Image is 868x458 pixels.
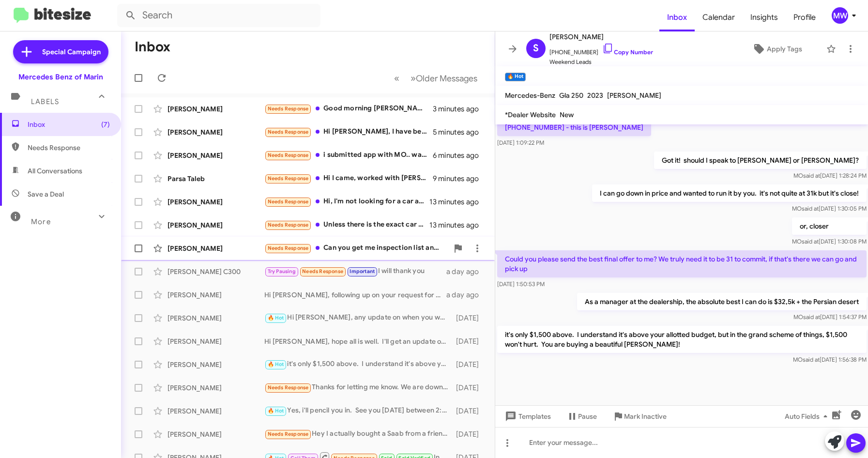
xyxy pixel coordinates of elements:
span: Gla 250 [559,91,583,100]
span: Needs Response [268,384,309,391]
a: Calendar [695,3,743,31]
span: [PERSON_NAME] [549,31,653,43]
p: I can go down in price and wanted to run it by you. it's not quite at 31k but it's close! [592,184,866,202]
span: [DATE] 1:50:53 PM [497,280,545,288]
span: [DATE] 1:09:22 PM [497,139,544,146]
span: Needs Response [268,152,309,158]
div: Hey I actually bought a Saab from a friend for a steal definitely locked you in for when I need a... [264,428,453,440]
div: MW [832,7,848,24]
p: it's only $1,500 above. I understand it's above your allotted budget, but in the grand scheme of ... [497,326,867,353]
div: Hi I came, worked with [PERSON_NAME], and I left my sunglasses in the dealership, please let me k... [264,173,433,184]
span: S [533,41,539,56]
span: [PERSON_NAME] [607,91,661,100]
div: [PERSON_NAME] [168,244,264,253]
div: a day ago [446,267,487,276]
a: Profile [786,3,823,31]
span: » [411,72,416,84]
div: 6 minutes ago [433,151,487,160]
span: Labels [31,97,59,106]
span: Auto Fields [785,408,831,425]
span: Needs Response [268,129,309,135]
div: Can you get me inspection list and pictures please. Thanks [264,243,448,254]
span: MO [DATE] 1:54:37 PM [793,313,866,321]
span: said at [801,238,818,245]
div: 13 minutes ago [429,197,487,207]
span: Inbox [28,120,110,129]
span: Needs Response [268,198,309,205]
a: Insights [743,3,786,31]
div: [DATE] [453,383,487,393]
span: MO [DATE] 1:30:05 PM [792,205,866,212]
div: 5 minutes ago [433,127,487,137]
span: said at [802,356,819,363]
div: it's only $1,500 above. I understand it's above your allotted budget, but in the grand scheme of ... [264,359,453,370]
div: Unless there is the exact car I'm looking for I can't drive the trip [264,219,429,230]
p: Got it! should I speak to [PERSON_NAME] or [PERSON_NAME]? [654,152,866,169]
span: Mercedes-Benz [505,91,555,100]
div: [PERSON_NAME] [168,290,264,300]
span: All Conversations [28,166,82,176]
button: Templates [495,408,559,425]
span: said at [803,313,820,321]
nav: Page navigation example [389,68,483,88]
div: [PERSON_NAME] [168,220,264,230]
button: MW [823,7,857,24]
span: Try Pausing [268,268,296,275]
span: [PHONE_NUMBER] [549,43,653,57]
div: 9 minutes ago [433,174,487,183]
div: [PERSON_NAME] [168,313,264,323]
div: [PERSON_NAME] [168,429,264,439]
span: « [394,72,399,84]
span: MO [DATE] 1:30:08 PM [792,238,866,245]
span: Needs Response [268,431,309,437]
span: Needs Response [268,175,309,182]
span: (7) [101,120,110,129]
div: [DATE] [453,429,487,439]
div: [PERSON_NAME] [168,151,264,160]
div: Good morning [PERSON_NAME], I was in touch with [PERSON_NAME] and explained that I’m interested i... [264,103,433,114]
button: Mark Inactive [605,408,674,425]
span: Save a Deal [28,189,64,199]
div: [PERSON_NAME] [168,383,264,393]
span: said at [803,172,820,179]
button: Auto Fields [777,408,839,425]
div: Hi [PERSON_NAME], following up on your request for assistance. How can I assist you? [264,290,446,300]
div: Hi [PERSON_NAME], I have been waiting for you to confirm about the leak and confirm the car has c... [264,126,433,137]
span: Apply Tags [767,40,802,58]
div: [PERSON_NAME] [168,406,264,416]
div: [DATE] [453,360,487,369]
div: 3 minutes ago [433,104,487,114]
span: Needs Response [28,143,110,153]
a: Copy Number [602,48,653,56]
span: More [31,217,51,226]
div: i submitted app with MO.. waiting to hear back first [264,150,433,161]
button: Next [405,68,483,88]
div: I will thank you [264,266,446,277]
button: Previous [388,68,405,88]
h1: Inbox [135,39,170,55]
span: Special Campaign [42,47,101,57]
span: Weekend Leads [549,57,653,67]
span: MO [DATE] 1:56:38 PM [792,356,866,363]
span: said at [801,205,818,212]
button: Apply Tags [731,40,822,58]
span: Needs Response [302,268,343,275]
div: [PERSON_NAME] [168,197,264,207]
span: New [560,110,574,119]
div: [PERSON_NAME] C300 [168,267,264,276]
span: Older Messages [416,73,477,84]
span: 🔥 Hot [268,315,284,321]
span: Pause [578,408,597,425]
button: Pause [559,408,605,425]
a: Inbox [659,3,695,31]
div: [PERSON_NAME] [168,360,264,369]
span: Important [350,268,375,275]
div: [PERSON_NAME] [168,104,264,114]
div: Thanks for letting me know. We are down to the final few cars and want to get the details as far ... [264,382,453,393]
span: MO [DATE] 1:28:24 PM [793,172,866,179]
div: 13 minutes ago [429,220,487,230]
div: Hi, I'm not looking for a car at the moment. I will reach back out when I am. Thank you [264,196,429,207]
